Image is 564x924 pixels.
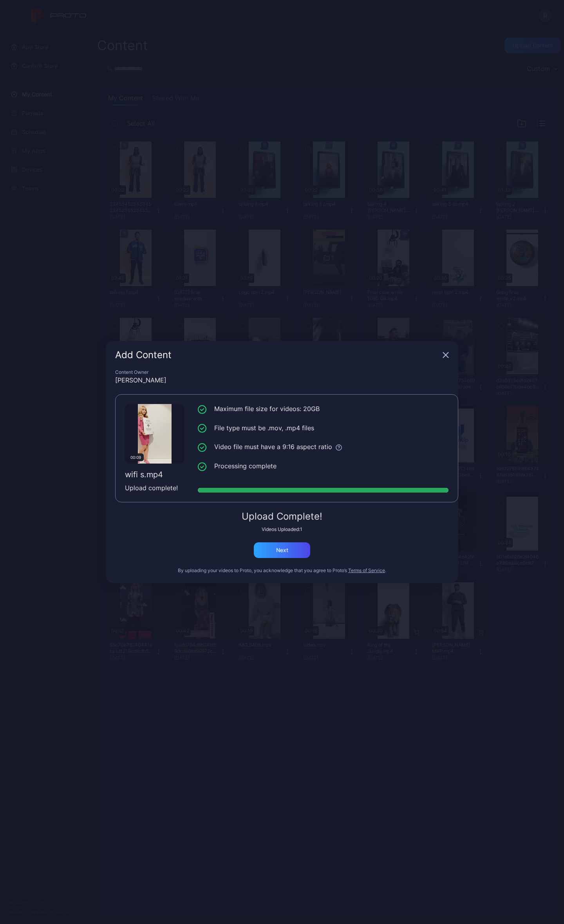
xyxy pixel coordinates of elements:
div: Videos Uploaded: 1 [115,526,449,533]
div: [PERSON_NAME] [115,375,449,385]
button: Terms of Service [348,567,385,574]
div: Add Content [115,350,439,360]
li: Processing complete [198,461,448,471]
button: Next [254,542,310,558]
li: Maximum file size for videos: 20GB [198,404,448,414]
div: 00:09 [127,453,144,461]
div: Upload Complete! [115,512,449,521]
div: wifi s.mp4 [125,470,184,479]
li: File type must be .mov, .mp4 files [198,423,448,433]
div: Upload complete! [125,483,184,493]
div: By uploading your videos to Proto, you acknowledge that you agree to Proto’s . [115,567,449,574]
div: Content Owner [115,369,449,375]
div: Next [276,547,288,553]
li: Video file must have a 9:16 aspect ratio [198,442,448,452]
